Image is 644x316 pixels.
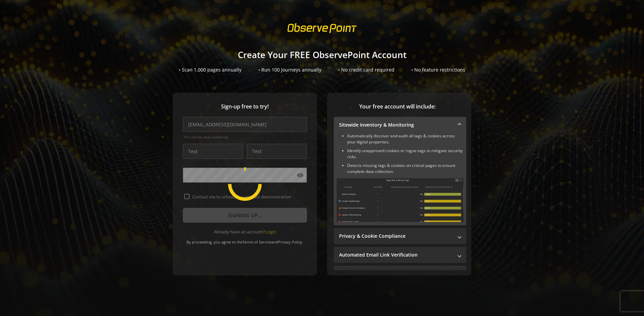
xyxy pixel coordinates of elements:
[258,66,321,73] div: • Run 100 Journeys annually
[338,66,394,73] div: • No credit card required
[347,163,464,175] li: Detects missing tags & cookies on critical pages to ensure complete data collection.
[347,133,464,145] li: Automatically discover and audit all tags & cookies across your digital properties.
[334,247,466,263] mat-expansion-panel-header: Automated Email Link Verification
[347,148,464,160] li: Identify unapproved cookies or rogue tags to mitigate security risks.
[179,66,241,73] div: • Scan 1,000 pages annually
[243,239,271,244] a: Terms of Service
[334,228,466,244] mat-expansion-panel-header: Privacy & Cookie Compliance
[183,103,307,110] span: Sign-up free to try!
[334,266,466,282] mat-expansion-panel-header: Performance Monitoring with Web Vitals
[339,122,453,128] mat-panel-title: Sitewide Inventory & Monitoring
[339,233,453,239] mat-panel-title: Privacy & Cookie Compliance
[336,178,464,222] img: Sitewide Inventory & Monitoring
[183,235,307,244] div: By proceeding, you agree to the and .
[334,133,466,225] div: Sitewide Inventory & Monitoring
[334,103,461,110] span: Your free account will include:
[278,239,302,244] a: Privacy Policy
[411,66,465,73] div: • No feature restrictions
[339,252,453,258] mat-panel-title: Automated Email Link Verification
[334,117,466,133] mat-expansion-panel-header: Sitewide Inventory & Monitoring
